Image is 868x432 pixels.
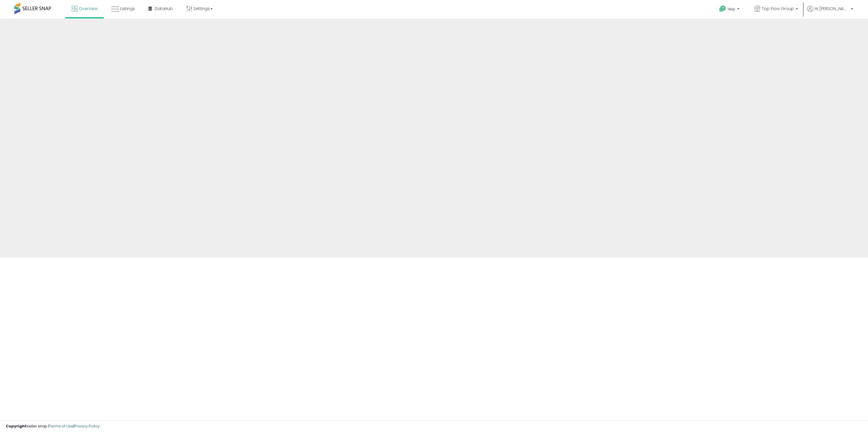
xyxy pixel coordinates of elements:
span: DataHub [155,6,173,12]
span: Hi [PERSON_NAME] [815,6,849,12]
a: Help [715,1,745,19]
span: Overview [79,6,98,12]
span: Help [728,7,735,12]
a: Hi [PERSON_NAME] [807,6,853,19]
span: Top Flow Group [762,6,794,12]
span: Listings [120,6,135,12]
i: Get Help [719,5,726,12]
